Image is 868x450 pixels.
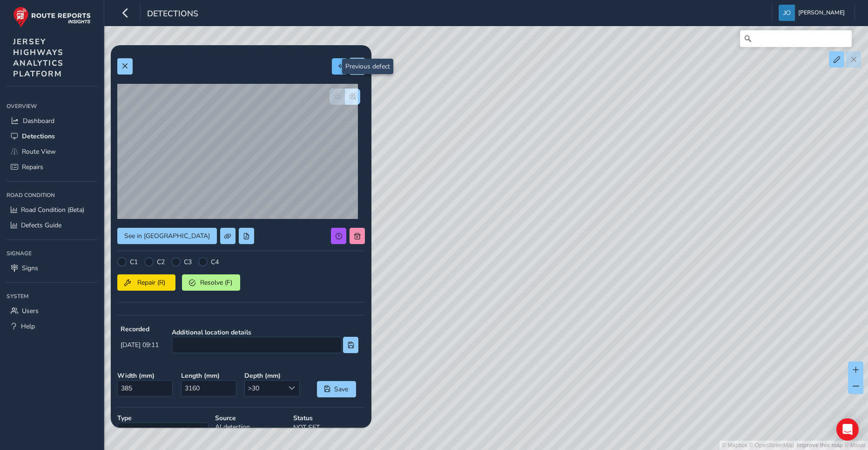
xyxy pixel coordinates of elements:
[7,303,97,319] a: Users
[7,188,97,202] div: Road Condition
[22,132,55,141] span: Detections
[779,5,848,21] button: [PERSON_NAME]
[244,371,302,380] strong: Depth ( mm )
[117,414,209,423] strong: Type
[199,278,233,287] span: Resolve (F)
[317,381,356,397] button: Save
[7,319,97,334] a: Help
[21,221,61,230] span: Defects Guide
[245,381,284,396] span: >30
[215,414,287,423] strong: Source
[22,163,43,171] span: Repairs
[124,232,210,240] span: See in [GEOGRAPHIC_DATA]
[117,228,217,244] button: See in Route View
[7,246,97,260] div: Signage
[779,5,795,21] img: diamond-layout
[157,258,165,266] label: C2
[212,410,290,442] div: AI detection
[7,113,97,129] a: Dashboard
[184,258,192,266] label: C3
[121,325,159,334] strong: Recorded
[7,289,97,303] div: System
[293,414,365,423] strong: Status
[7,99,97,113] div: Overview
[22,264,38,273] span: Signs
[22,147,56,156] span: Route View
[7,218,97,233] a: Defects Guide
[182,274,240,291] button: Resolve (F)
[118,423,193,438] span: Pothole
[193,423,208,438] div: Select a type
[798,5,845,21] span: [PERSON_NAME]
[836,418,859,441] div: Open Intercom Messenger
[7,260,97,276] a: Signs
[211,258,219,266] label: C4
[23,116,54,125] span: Dashboard
[7,144,97,159] a: Route View
[117,274,175,291] button: Repair (R)
[21,322,35,331] span: Help
[7,159,97,175] a: Repairs
[13,36,64,79] span: JERSEY HIGHWAYS ANALYTICS PLATFORM
[7,129,97,144] a: Detections
[740,30,852,47] input: Search
[334,385,349,394] span: Save
[181,371,238,380] strong: Length ( mm )
[293,423,365,432] p: NOT SET
[130,258,138,266] label: C1
[147,8,198,21] span: Detections
[117,371,175,380] strong: Width ( mm )
[134,278,168,287] span: Repair (R)
[13,7,91,27] img: rr logo
[172,328,358,337] strong: Additional location details
[121,341,159,349] span: [DATE] 09:11
[21,205,84,214] span: Road Condition (Beta)
[22,307,39,315] span: Users
[7,202,97,218] a: Road Condition (Beta)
